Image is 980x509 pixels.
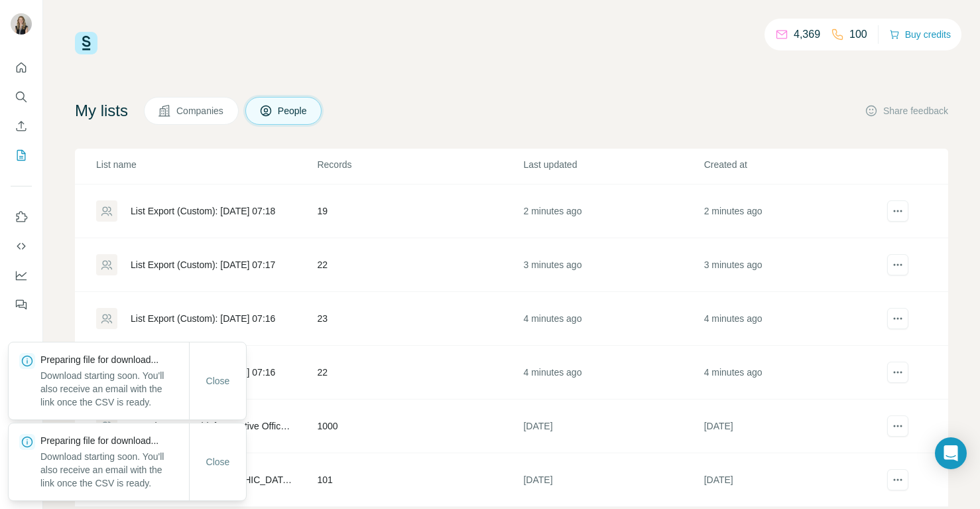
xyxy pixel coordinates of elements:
button: actions [887,200,908,222]
button: Share feedback [865,104,948,117]
td: 22 [316,346,522,400]
p: Download starting soon. You'll also receive an email with the link once the CSV is ready. [40,369,189,409]
td: 4 minutes ago [704,292,884,346]
p: Created at [704,158,883,171]
img: Surfe Logo [75,32,97,54]
td: 2 minutes ago [704,184,884,238]
button: Dashboard [11,263,32,287]
h4: My lists [75,100,128,121]
span: Close [206,374,230,388]
td: 3 minutes ago [522,238,703,292]
button: Feedback [11,293,32,317]
td: [DATE] [522,453,703,507]
p: 100 [849,27,867,42]
p: Preparing file for download... [40,434,189,447]
p: Preparing file for download... [40,353,189,366]
button: Close [197,450,239,474]
div: List Export (Custom): [DATE] 07:18 [131,204,275,218]
span: People [278,104,308,117]
button: actions [887,362,908,383]
button: Use Surfe API [11,234,32,258]
td: 4 minutes ago [522,292,703,346]
td: [DATE] [704,400,884,453]
td: 23 [316,292,522,346]
p: 4,369 [794,27,820,42]
div: List Export (Custom): [DATE] 07:16 [131,312,275,325]
td: 19 [316,184,522,238]
button: Buy credits [889,25,951,44]
button: actions [887,415,908,437]
p: Download starting soon. You'll also receive an email with the link once the CSV is ready. [40,450,189,490]
td: 22 [316,238,522,292]
button: Enrich CSV [11,114,32,138]
button: actions [887,469,908,490]
span: Close [206,455,230,469]
button: Close [197,369,239,393]
button: actions [887,254,908,275]
img: Avatar [11,13,32,35]
td: 4 minutes ago [522,346,703,400]
p: List name [96,158,316,171]
td: 4 minutes ago [704,346,884,400]
p: Last updated [523,158,702,171]
button: Quick start [11,56,32,80]
div: List Export (Custom): [DATE] 07:17 [131,258,275,271]
span: Companies [176,104,225,117]
td: 2 minutes ago [522,184,703,238]
button: Search [11,85,32,109]
td: 1000 [316,400,522,453]
td: 101 [316,453,522,507]
div: Open Intercom Messenger [935,437,967,469]
td: [DATE] [522,400,703,453]
button: My lists [11,143,32,167]
button: actions [887,308,908,329]
p: Records [317,158,522,171]
button: Use Surfe on LinkedIn [11,205,32,229]
td: [DATE] [704,453,884,507]
td: 3 minutes ago [704,238,884,292]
